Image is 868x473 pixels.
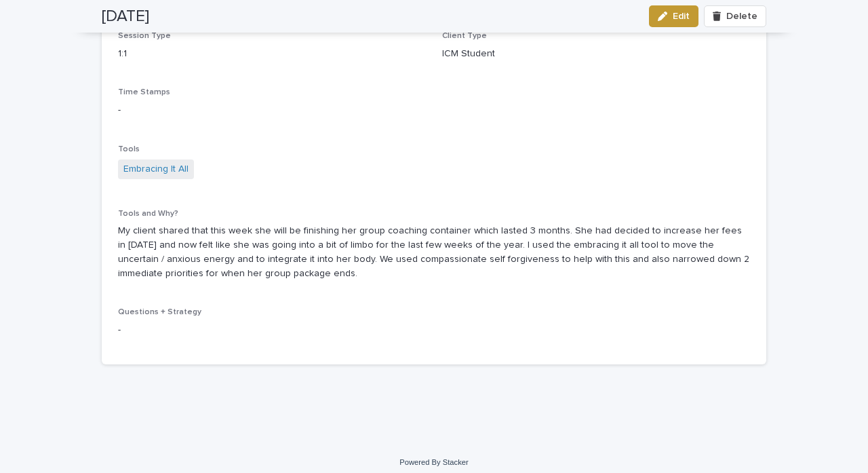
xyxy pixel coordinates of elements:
[704,5,766,27] button: Delete
[399,458,468,466] a: Powered By Stacker
[118,103,750,117] p: -
[118,323,750,337] p: -
[118,210,178,218] span: Tools and Why?
[118,145,140,153] span: Tools
[118,47,426,61] p: 1:1
[118,32,171,40] span: Session Type
[118,224,750,280] p: My client shared that this week she will be finishing her group coaching container which lasted 3...
[123,162,189,176] a: Embracing It All
[649,5,698,27] button: Edit
[442,32,487,40] span: Client Type
[442,47,750,61] p: ICM Student
[118,308,201,316] span: Questions + Strategy
[673,12,690,21] span: Edit
[102,7,149,26] h2: [DATE]
[118,88,170,96] span: Time Stamps
[726,12,757,21] span: Delete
